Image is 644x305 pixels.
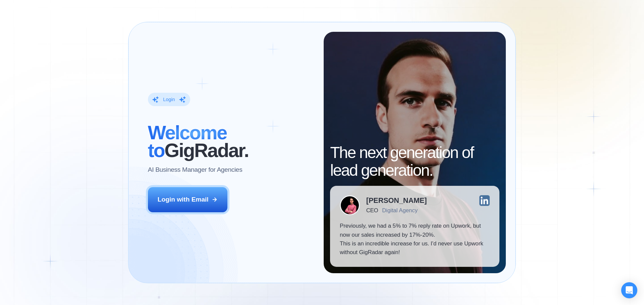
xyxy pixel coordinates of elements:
p: Previously, we had a 5% to 7% reply rate on Upwork, but now our sales increased by 17%-20%. This ... [340,222,490,257]
button: Login with Email [148,187,228,212]
div: Digital Agency [382,207,418,214]
h2: ‍ GigRadar. [148,124,314,159]
span: Welcome to [148,122,227,161]
div: Login [163,96,175,103]
div: Open Intercom Messenger [621,282,637,298]
p: AI Business Manager for Agencies [148,165,243,174]
div: Login with Email [158,195,209,204]
div: [PERSON_NAME] [366,197,427,204]
h2: The next generation of lead generation. [330,144,499,179]
div: CEO [366,207,378,214]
